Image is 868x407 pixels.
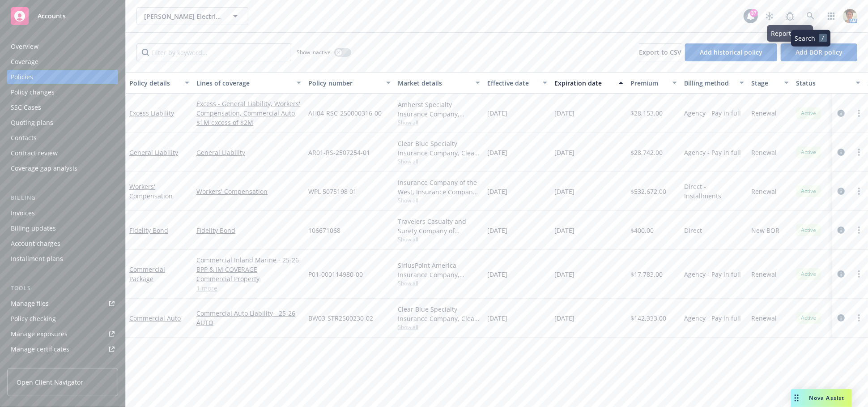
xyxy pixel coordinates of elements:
[308,108,382,118] span: AH04-RSC-250000316-00
[751,187,777,196] span: Renewal
[11,312,56,326] div: Policy checking
[308,313,373,323] span: BW03-STR2500230-02
[398,279,480,287] span: Show all
[7,161,118,176] a: Coverage gap analysis
[809,394,845,402] span: Nova Assist
[398,197,480,204] span: Show all
[800,270,817,278] span: Active
[800,226,817,234] span: Active
[836,147,847,158] a: circleInformation
[7,39,118,54] a: Overview
[554,270,574,279] span: [DATE]
[129,148,178,157] a: General Liability
[129,182,173,200] a: Workers' Compensation
[751,313,777,323] span: Renewal
[685,43,777,61] button: Add historical policy
[308,78,381,88] div: Policy number
[639,48,681,56] span: Export to CSV
[684,108,741,118] span: Agency - Pay in full
[554,108,574,118] span: [DATE]
[17,377,83,387] span: Open Client Navigator
[854,186,864,197] a: more
[7,55,118,69] a: Coverage
[7,221,118,236] a: Billing updates
[398,178,480,197] div: Insurance Company of the West, Insurance Company of the West (ICW)
[11,236,60,251] div: Account charges
[781,7,799,25] a: Report a Bug
[781,43,857,61] button: Add BOR policy
[630,270,663,279] span: $17,783.00
[791,389,802,407] div: Drag to move
[854,269,864,279] a: more
[7,252,118,266] a: Installment plans
[554,226,574,235] span: [DATE]
[196,148,301,157] a: General Liability
[7,146,118,160] a: Contract review
[398,261,480,279] div: SiriusPoint America Insurance Company, SiriusPoint, Distinguished Programs Group, LLC
[129,78,179,88] div: Policy details
[7,327,118,341] span: Manage exposures
[684,270,741,279] span: Agency - Pay in full
[398,158,480,165] span: Show all
[7,342,118,356] a: Manage certificates
[7,193,118,202] div: Billing
[7,70,118,84] a: Policies
[11,146,58,160] div: Contract review
[11,296,49,311] div: Manage files
[11,206,35,220] div: Invoices
[487,108,507,118] span: [DATE]
[11,85,55,99] div: Policy changes
[196,274,301,283] a: Commercial Property
[7,100,118,115] a: SSC Cases
[7,357,118,372] a: Manage claims
[196,99,301,127] a: Excess - General Liability, Workers' Compensation, Commercial Auto $1M excess of $2M
[843,9,857,23] img: photo
[630,148,663,157] span: $28,742.00
[684,313,741,323] span: Agency - Pay in full
[11,131,37,145] div: Contacts
[11,39,38,54] div: Overview
[751,270,777,279] span: Renewal
[7,116,118,130] a: Quoting plans
[800,148,817,156] span: Active
[196,187,301,196] a: Workers' Compensation
[11,100,41,115] div: SSC Cases
[11,252,63,266] div: Installment plans
[7,85,118,99] a: Policy changes
[854,313,864,323] a: more
[836,225,847,236] a: circleInformation
[129,226,168,235] a: Fidelity Bond
[681,72,748,94] button: Billing method
[7,296,118,311] a: Manage files
[11,221,56,236] div: Billing updates
[308,270,363,279] span: P01-000114980-00
[7,284,118,293] div: Tools
[802,7,820,25] a: Search
[11,55,38,69] div: Coverage
[750,9,758,17] div: 37
[7,4,118,29] a: Accounts
[684,78,734,88] div: Billing method
[11,342,69,356] div: Manage certificates
[751,148,777,157] span: Renewal
[796,48,842,56] span: Add BOR policy
[800,187,817,195] span: Active
[7,131,118,145] a: Contacts
[398,217,480,236] div: Travelers Casualty and Surety Company of America, Travelers Insurance
[792,72,864,94] button: Status
[38,13,66,20] span: Accounts
[627,72,681,94] button: Premium
[398,119,480,126] span: Show all
[196,283,301,293] a: 1 more
[630,313,666,323] span: $142,333.00
[308,226,340,235] span: 106671068
[398,323,480,331] span: Show all
[751,108,777,118] span: Renewal
[7,206,118,220] a: Invoices
[308,148,370,157] span: AR01-RS-2507254-01
[487,270,507,279] span: [DATE]
[630,226,654,235] span: $400.00
[630,78,667,88] div: Premium
[196,78,291,88] div: Lines of coverage
[11,70,33,84] div: Policies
